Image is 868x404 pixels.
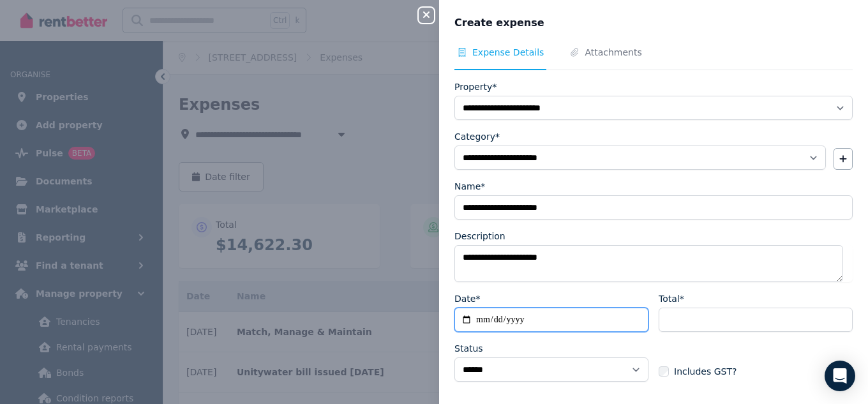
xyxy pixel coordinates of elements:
[659,366,669,377] input: Includes GST?
[454,180,485,193] label: Name*
[472,46,544,59] span: Expense Details
[674,365,737,378] span: Includes GST?
[454,130,500,143] label: Category*
[454,80,497,93] label: Property*
[585,46,641,59] span: Attachments
[454,292,480,305] label: Date*
[454,15,544,31] span: Create expense
[659,292,684,305] label: Total*
[825,361,855,391] div: Open Intercom Messenger
[454,230,505,243] label: Description
[454,46,853,70] nav: Tabs
[454,342,483,355] label: Status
